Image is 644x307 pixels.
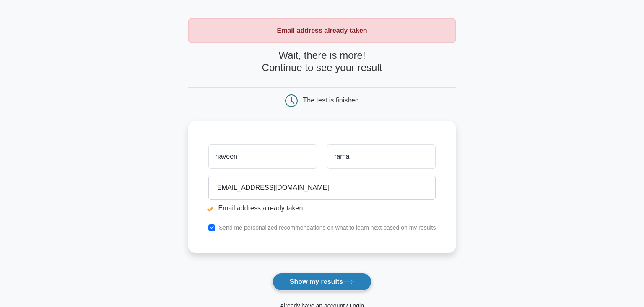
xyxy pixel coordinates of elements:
[273,273,371,291] button: Show my results
[208,203,436,213] li: Email address already taken
[188,50,456,74] h4: Wait, there is more! Continue to see your result
[208,144,317,169] input: First name
[303,97,359,104] div: The test is finished
[208,176,436,200] input: Email
[277,27,367,34] strong: Email address already taken
[327,144,436,169] input: Last name
[219,224,436,231] label: Send me personalized recommendations on what to learn next based on my results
